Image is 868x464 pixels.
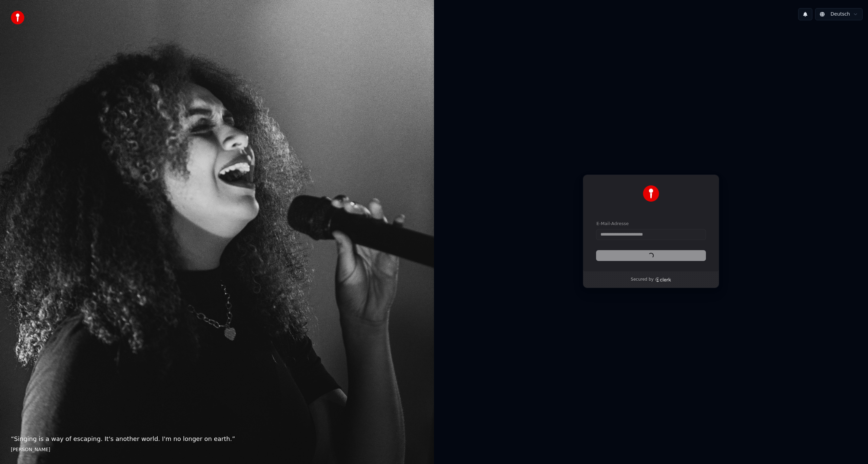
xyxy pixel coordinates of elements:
p: “ Singing is a way of escaping. It's another world. I'm no longer on earth. ” [11,434,423,444]
img: Youka [643,185,659,202]
footer: [PERSON_NAME] [11,446,423,453]
p: Secured by [631,277,653,282]
a: Clerk logo [655,277,671,282]
img: youka [11,11,24,24]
